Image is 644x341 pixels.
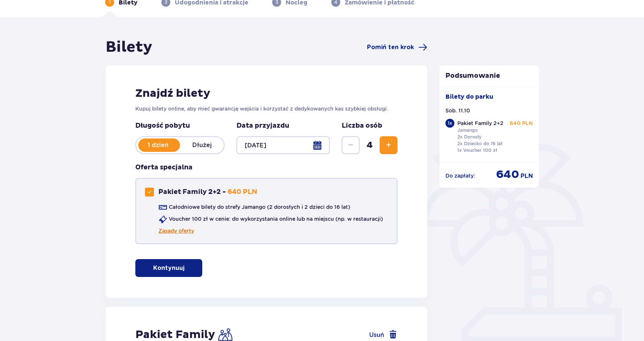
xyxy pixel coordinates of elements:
[135,86,397,101] h2: Znajdź bilety
[342,136,360,154] button: Zmniejsz
[153,264,184,272] p: Kontynuuj
[135,121,225,130] p: Długość pobytu
[521,172,533,180] span: PLN
[445,172,475,179] p: Do zapłaty :
[445,107,470,114] p: Sob. 11.10
[445,119,454,128] div: 1 x
[158,188,226,197] p: Pakiet Family 2+2 -
[369,330,397,339] button: Usuń
[367,43,414,51] span: Pomiń ten krok
[169,203,350,211] p: Całodniowe bilety do strefy Jamango (2 dorosłych i 2 dzieci do 16 lat)
[158,227,194,235] a: Zasady oferty
[180,141,224,149] p: Dłużej
[106,38,152,57] h1: Bilety
[342,121,382,130] p: Liczba osób
[169,215,383,223] p: Voucher 100 zł w cenie: do wykorzystania online lub na miejscu (np. w restauracji)
[367,43,427,52] a: Pomiń ten krok
[510,119,533,127] p: 640 PLN
[136,141,180,149] p: 1 dzień
[380,136,397,154] button: Zwiększ
[457,134,503,154] p: 2x Dorosły 2x Dziecko do 16 lat 1x Voucher 100 zł
[228,188,257,197] p: 640 PLN
[457,119,503,127] p: Pakiet Family 2+2
[135,163,193,172] h3: Oferta specjalna
[361,140,378,151] span: 4
[135,105,397,112] p: Kupuj bilety online, aby mieć gwarancję wejścia i korzystać z dedykowanych kas szybkiej obsługi.
[457,127,478,134] p: Jamango
[236,121,289,130] p: Data przyjazdu
[445,93,493,101] p: Bilety do parku
[496,168,519,182] span: 640
[439,71,539,80] p: Podsumowanie
[135,259,202,277] button: Kontynuuj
